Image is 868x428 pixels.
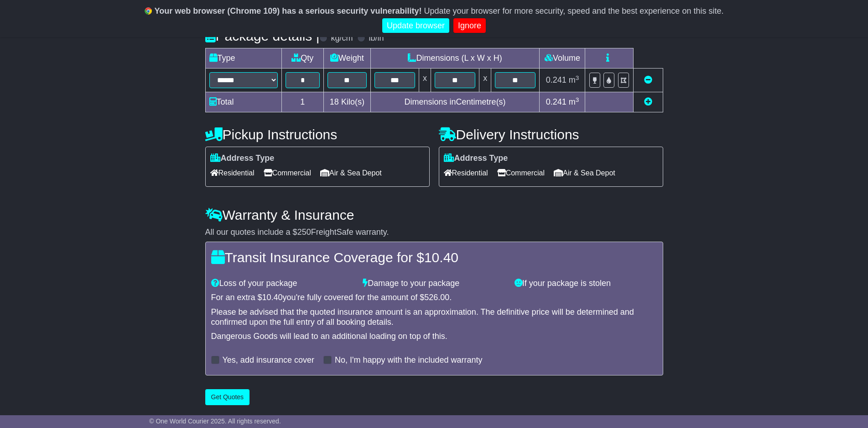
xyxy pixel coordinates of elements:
[644,75,652,85] a: Remove this item
[644,97,652,106] a: Add new item
[207,279,359,289] div: Loss of your package
[419,69,431,92] td: x
[324,48,371,69] td: Weight
[358,279,510,289] div: Damage to your package
[297,227,311,237] span: 250
[205,207,663,222] h4: Warranty & Insurance
[479,69,491,92] td: x
[211,332,657,342] div: Dangerous Goods will lead to an additional loading on top of this.
[424,250,458,265] span: 10.40
[335,355,483,365] label: No, I'm happy with the included warranty
[576,74,579,81] sup: 3
[155,6,422,16] b: Your web browser (Chrome 109) has a serious security vulnerability!
[324,92,371,112] td: Kilo(s)
[453,18,486,33] a: Ignore
[211,250,657,265] h4: Transit Insurance Coverage for $
[370,92,540,112] td: Dimensions in Centimetre(s)
[439,127,663,142] h4: Delivery Instructions
[205,48,281,69] td: Type
[331,33,353,43] label: kg/cm
[205,389,250,405] button: Get Quotes
[262,293,283,302] span: 10.40
[281,92,324,112] td: 1
[510,279,662,289] div: If your package is stolen
[149,417,281,425] span: © One World Courier 2025. All rights reserved.
[569,75,579,85] span: m
[540,48,585,69] td: Volume
[205,92,281,112] td: Total
[205,227,663,238] div: All our quotes include a $ FreightSafe warranty.
[211,307,657,327] div: Please be advised that the quoted insurance amount is an approximation. The definitive price will...
[281,48,324,69] td: Qty
[569,97,579,106] span: m
[330,97,339,106] span: 18
[497,166,545,180] span: Commercial
[211,293,657,303] div: For an extra $ you're fully covered for the amount of $ .
[223,355,314,365] label: Yes, add insurance cover
[210,166,255,180] span: Residential
[444,153,508,164] label: Address Type
[210,153,275,164] label: Address Type
[554,166,615,180] span: Air & Sea Depot
[546,97,567,106] span: 0.241
[444,166,488,180] span: Residential
[424,6,723,16] span: Update your browser for more security, speed and the best experience on this site.
[424,293,449,302] span: 526.00
[205,127,430,142] h4: Pickup Instructions
[546,75,567,85] span: 0.241
[369,33,384,43] label: lb/in
[320,166,382,180] span: Air & Sea Depot
[370,48,540,69] td: Dimensions (L x W x H)
[382,18,449,33] a: Update browser
[576,96,579,103] sup: 3
[264,166,311,180] span: Commercial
